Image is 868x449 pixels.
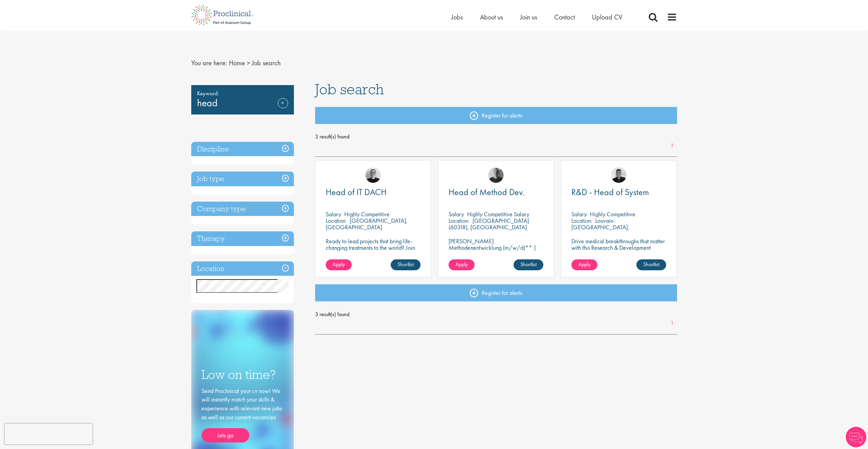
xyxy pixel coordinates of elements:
span: 3 result(s) found [315,309,677,319]
a: Contact [554,13,575,22]
span: Location: [326,217,347,224]
a: Shortlist [514,259,543,270]
span: Apply [333,261,345,268]
div: head [191,85,294,114]
a: Apply [449,259,475,270]
a: R&D - Head of System [571,188,666,196]
img: Chatbot [846,427,866,447]
a: Head of IT DACH [326,188,420,196]
span: 3 result(s) found [315,132,677,142]
span: Apply [578,261,591,268]
p: Ready to lead projects that bring life-changing treatments to the world? Join our client at the f... [326,238,420,270]
p: Highly Competitive Salary [467,210,529,218]
span: Head of Method Dev. [449,186,524,198]
p: Highly Competitive [590,210,635,218]
a: Shortlist [636,259,666,270]
a: About us [480,13,503,22]
span: Location: [449,217,469,224]
a: Upload CV [592,13,622,22]
span: Keyword: [197,89,288,98]
a: 1 [667,142,677,150]
span: Location: [571,217,592,224]
img: Christian Andersen [611,167,626,183]
h3: Company type [191,202,294,216]
a: Jobs [451,13,463,22]
span: Job search [315,80,384,98]
span: Salary [571,210,587,218]
span: Salary [449,210,464,218]
a: Shortlist [391,259,420,270]
iframe: reCAPTCHA [5,424,92,444]
span: R&D - Head of System [571,186,649,198]
p: [PERSON_NAME] Methodenentwicklung (m/w/d)** | Dauerhaft | Biowissenschaften | [GEOGRAPHIC_DATA] (... [449,238,543,270]
p: [GEOGRAPHIC_DATA] (60318), [GEOGRAPHIC_DATA] [449,217,529,231]
span: > [247,58,250,67]
img: Emma Pretorious [365,167,381,183]
a: Lets go [202,428,249,443]
div: Send Proclinical your cv now! We will instantly match your skills & experience with relevant new ... [202,386,284,443]
a: Apply [326,259,352,270]
p: Drive medical breakthroughs that matter with this Research & Development position! [571,238,666,257]
a: Apply [571,259,597,270]
img: Felix Zimmer [488,167,504,183]
h3: Low on time? [202,368,284,381]
span: You are here: [191,58,227,67]
a: Register for alerts [315,284,677,301]
a: Register for alerts [315,107,677,124]
span: Apply [455,261,468,268]
a: 1 [667,319,677,327]
h3: Location [191,261,294,276]
span: Head of IT DACH [326,186,387,198]
h3: Therapy [191,231,294,246]
a: Join us [520,13,537,22]
h3: Job type [191,172,294,186]
p: Highly Competitive [344,210,390,218]
a: Head of Method Dev. [449,188,543,196]
h3: Discipline [191,142,294,157]
span: Job search [252,58,281,67]
a: breadcrumb link [229,58,245,67]
p: Louvain-[GEOGRAPHIC_DATA], [GEOGRAPHIC_DATA] [571,217,630,237]
a: Remove [278,98,288,118]
p: [GEOGRAPHIC_DATA], [GEOGRAPHIC_DATA] [326,217,408,231]
span: Salary [326,210,341,218]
